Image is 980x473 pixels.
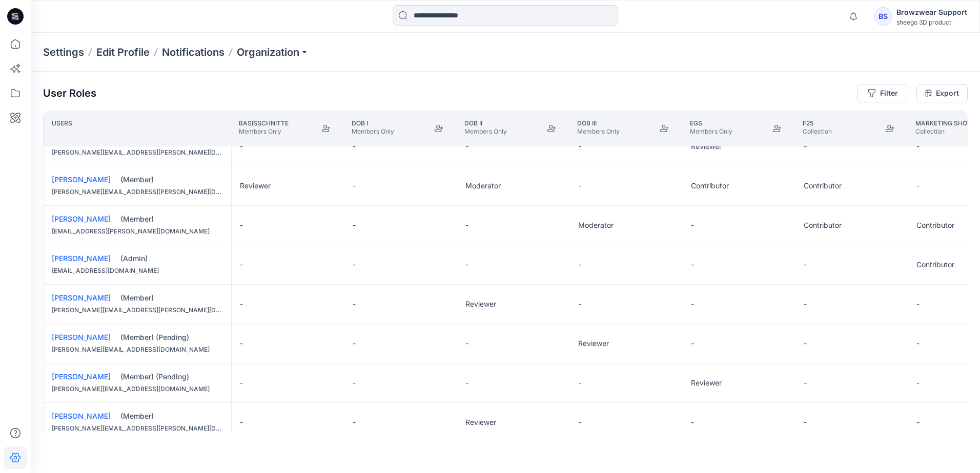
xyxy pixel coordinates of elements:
[690,127,732,136] p: Members Only
[655,119,673,138] button: Join
[120,332,223,342] div: (Member) (Pending)
[52,293,111,302] a: [PERSON_NAME]
[52,384,223,394] div: [PERSON_NAME][EMAIL_ADDRESS][DOMAIN_NAME]
[804,260,807,270] p: -
[465,260,468,270] p: -
[240,260,243,270] p: -
[52,214,111,223] a: [PERSON_NAME]
[52,187,223,197] div: [PERSON_NAME][EMAIL_ADDRESS][PERSON_NAME][DOMAIN_NAME]
[578,299,581,309] p: -
[896,18,967,26] div: sheego 3D product
[578,378,581,388] p: -
[577,119,620,127] p: DOB III
[578,260,581,270] p: -
[577,127,620,136] p: Members Only
[916,417,920,427] p: -
[430,119,448,138] button: Join
[52,305,223,315] div: [PERSON_NAME][EMAIL_ADDRESS][PERSON_NAME][DOMAIN_NAME]
[916,338,920,349] p: -
[52,412,111,420] a: [PERSON_NAME]
[578,141,581,152] p: -
[768,119,786,138] button: Join
[804,299,807,309] p: -
[804,220,842,230] p: Contributor
[52,333,111,341] a: [PERSON_NAME]
[52,372,111,381] a: [PERSON_NAME]
[691,141,722,152] p: Reviewer
[465,299,496,309] p: Reviewer
[52,226,223,236] div: [EMAIL_ADDRESS][PERSON_NAME][DOMAIN_NAME]
[52,119,72,138] p: Users
[578,338,609,349] p: Reviewer
[916,181,920,191] p: -
[464,127,507,136] p: Members Only
[52,423,223,434] div: [PERSON_NAME][EMAIL_ADDRESS][PERSON_NAME][DOMAIN_NAME]
[120,293,223,303] div: (Member)
[691,299,694,309] p: -
[465,141,468,152] p: -
[803,119,832,127] p: F25
[52,266,223,276] div: [EMAIL_ADDRESS][DOMAIN_NAME]
[120,214,223,224] div: (Member)
[578,417,581,427] p: -
[240,181,271,191] p: Reviewer
[691,220,694,230] p: -
[353,141,356,152] p: -
[916,220,954,230] p: Contributor
[691,378,722,388] p: Reviewer
[317,119,335,138] button: Join
[691,338,694,349] p: -
[52,175,111,184] a: [PERSON_NAME]
[804,338,807,349] p: -
[352,119,394,127] p: DOB I
[52,345,223,355] div: [PERSON_NAME][EMAIL_ADDRESS][DOMAIN_NAME]
[896,6,967,18] div: Browzwear Support
[690,119,732,127] p: EGS
[804,181,842,191] p: Contributor
[240,338,243,349] p: -
[240,141,243,152] p: -
[691,181,729,191] p: Contributor
[465,220,468,230] p: -
[916,378,920,388] p: -
[881,119,899,138] button: Join
[578,220,614,230] p: Moderator
[52,147,223,158] div: [PERSON_NAME][EMAIL_ADDRESS][PERSON_NAME][DOMAIN_NAME]
[916,260,954,270] p: Contributor
[162,45,224,59] a: Notifications
[857,84,908,102] button: Filter
[542,119,561,138] button: Join
[353,220,356,230] p: -
[52,254,111,263] a: [PERSON_NAME]
[916,299,920,309] p: -
[353,181,356,191] p: -
[353,299,356,309] p: -
[803,127,832,136] p: Collection
[465,417,496,427] p: Reviewer
[240,417,243,427] p: -
[691,260,694,270] p: -
[240,220,243,230] p: -
[43,87,96,99] p: User Roles
[916,84,968,102] a: Export
[239,119,289,127] p: Basisschnitte
[465,181,501,191] p: Moderator
[691,417,694,427] p: -
[578,181,581,191] p: -
[804,417,807,427] p: -
[804,378,807,388] p: -
[352,127,394,136] p: Members Only
[240,378,243,388] p: -
[465,378,468,388] p: -
[96,45,150,59] a: Edit Profile
[239,127,289,136] p: Members Only
[916,141,920,152] p: -
[120,372,223,382] div: (Member) (Pending)
[353,417,356,427] p: -
[465,338,468,349] p: -
[353,338,356,349] p: -
[120,411,223,421] div: (Member)
[874,7,892,26] div: BS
